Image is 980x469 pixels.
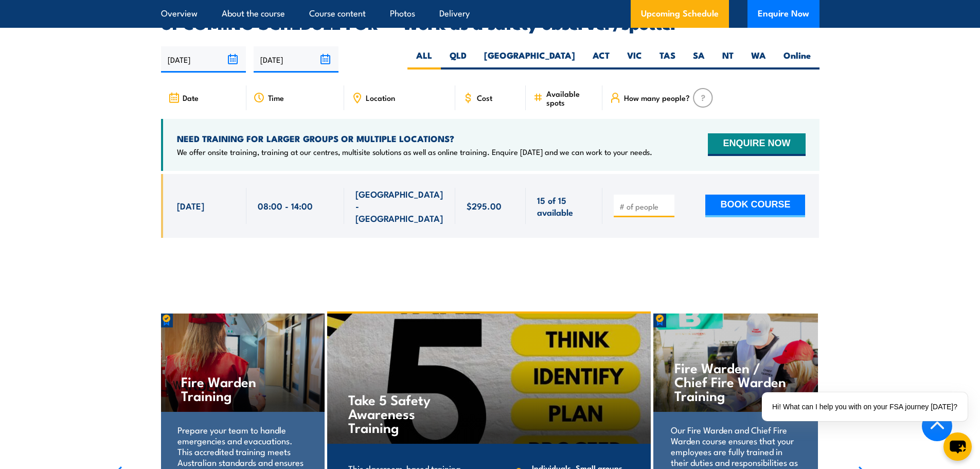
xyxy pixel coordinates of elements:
button: BOOK COURSE [705,195,805,217]
input: # of people [619,201,671,212]
span: Date [183,93,199,102]
button: chat-button [943,432,972,461]
label: TAS [651,49,684,70]
button: ENQUIRE NOW [708,133,805,156]
span: $295.00 [467,200,502,212]
span: Time [268,93,284,102]
input: To date [254,46,338,73]
label: ALL [407,49,441,70]
label: QLD [441,49,475,70]
label: WA [742,49,775,70]
span: 15 of 15 available [537,194,591,218]
input: From date [161,46,246,73]
label: Online [775,49,819,70]
h4: Take 5 Safety Awareness Training [348,392,469,434]
label: SA [684,49,714,70]
span: [DATE] [177,200,204,212]
label: NT [714,49,742,70]
span: [GEOGRAPHIC_DATA] - [GEOGRAPHIC_DATA] [355,188,444,224]
h4: Fire Warden Training [181,374,303,402]
span: Location [366,93,395,102]
h2: UPCOMING SCHEDULE FOR - "Work as a safety observer/spotter" [161,15,819,30]
label: ACT [584,49,618,70]
span: 08:00 - 14:00 [258,200,313,212]
label: VIC [618,49,651,70]
h4: Fire Warden / Chief Fire Warden Training [674,360,796,402]
span: Cost [477,93,492,102]
span: Available spots [546,89,595,107]
label: [GEOGRAPHIC_DATA] [475,49,584,70]
h4: NEED TRAINING FOR LARGER GROUPS OR MULTIPLE LOCATIONS? [177,133,652,144]
p: We offer onsite training, training at our centres, multisite solutions as well as online training... [177,147,652,157]
div: Hi! What can I help you with on your FSA journey [DATE]? [762,392,968,421]
span: How many people? [624,93,690,102]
